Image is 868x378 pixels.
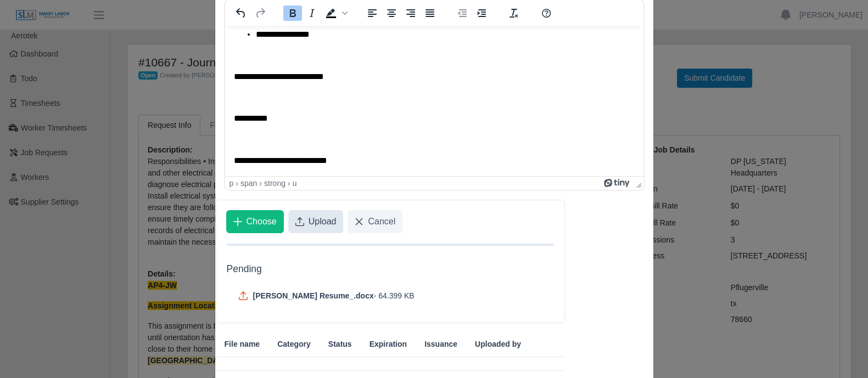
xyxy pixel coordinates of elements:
[264,179,285,188] div: strong
[225,338,260,350] span: File name
[226,210,284,233] button: Choose
[475,338,521,350] span: Uploaded by
[288,210,344,233] button: Upload
[253,290,374,301] span: [PERSON_NAME] Resume_.docx
[240,179,257,188] div: span
[368,215,395,228] span: Cancel
[236,179,238,188] div: ›
[424,338,457,350] span: Issuance
[277,338,311,350] span: Category
[259,179,262,188] div: ›
[348,210,402,233] button: Cancel
[227,263,555,275] h5: Pending
[293,179,297,188] div: u
[225,26,643,176] iframe: Rich Text Area
[632,177,643,190] div: Press the Up and Down arrow keys to resize the editor.
[247,215,277,228] span: Choose
[604,179,631,188] a: Powered by Tiny
[369,338,407,350] span: Expiration
[288,179,290,188] div: ›
[309,215,337,228] span: Upload
[328,338,352,350] span: Status
[374,290,415,301] span: - 64.399 KB
[229,179,234,188] div: p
